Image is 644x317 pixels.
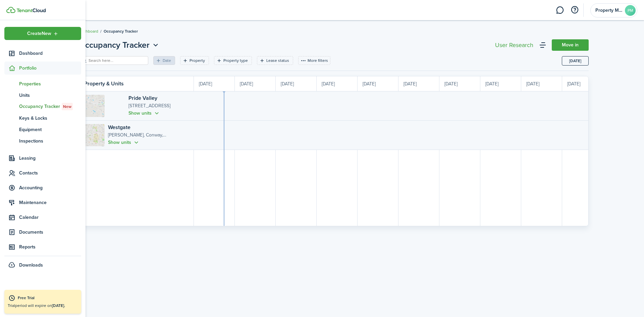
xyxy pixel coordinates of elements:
[19,115,81,122] span: Keys & Locks
[52,303,65,309] b: [DATE].
[180,56,209,65] filter-tag: Open filter
[79,39,160,51] button: Occupancy Tracker
[569,4,580,16] button: Open resource center
[6,7,15,13] img: TenantCloud
[79,39,160,51] button: Open menu
[298,56,330,65] button: More filters
[553,2,566,19] a: Messaging
[562,56,589,66] button: Today
[19,80,81,87] span: Properties
[19,214,81,221] span: Calendar
[19,155,81,162] span: Leasing
[87,57,146,64] input: Search here...
[358,76,398,91] div: [DATE]
[19,65,81,72] span: Portfolio
[63,104,71,110] span: New
[83,95,105,117] img: Property avatar
[480,76,521,91] div: [DATE]
[27,31,51,36] span: Create New
[128,102,191,110] p: [STREET_ADDRESS]
[562,76,603,91] div: [DATE]
[79,39,150,51] span: Occupancy Tracker
[19,92,81,99] span: Units
[19,50,81,57] span: Dashboard
[19,126,81,133] span: Equipment
[8,303,78,309] p: Trial
[19,137,81,145] span: Inspections
[83,124,105,146] img: Property avatar
[19,199,81,206] span: Maintenance
[235,76,276,91] div: [DATE]
[4,47,81,60] a: Dashboard
[19,103,81,110] span: Occupancy Tracker
[108,138,140,146] button: Show units
[439,76,480,91] div: [DATE]
[84,80,124,88] timeline-board-header-title: Property & Units
[104,28,138,34] span: Occupancy Tracker
[223,57,248,64] filter-tag-label: Property type
[190,57,205,64] filter-tag-label: Property
[4,27,81,40] button: Open menu
[4,78,81,89] a: Properties
[4,124,81,135] a: Equipment
[4,101,81,112] a: Occupancy TrackerNew
[4,135,81,147] a: Inspections
[552,39,589,51] a: Move in
[4,290,81,314] a: Free TrialTrialperiod will expire on[DATE].
[495,42,533,48] div: User Research
[128,94,157,102] a: Pride Valley
[214,56,252,65] filter-tag: Open filter
[79,28,98,34] a: Dashboard
[194,76,235,91] div: [DATE]
[19,169,81,176] span: Contacts
[4,89,81,101] a: Units
[257,56,293,65] filter-tag: Open filter
[493,40,535,50] button: User Research
[317,76,358,91] div: [DATE]
[18,295,78,302] div: Free Trial
[625,5,636,16] avatar-text: PM
[595,8,622,13] span: Property Manager
[16,8,46,12] img: TenantCloud
[521,76,562,91] div: [DATE]
[19,243,81,250] span: Reports
[19,262,43,269] span: Downloads
[108,123,130,131] a: Westgate
[108,131,191,139] p: [PERSON_NAME], Conway, [GEOGRAPHIC_DATA], 72034, [GEOGRAPHIC_DATA]
[266,57,289,64] filter-tag-label: Lease status
[276,76,317,91] div: [DATE]
[19,229,81,236] span: Documents
[398,76,439,91] div: [DATE]
[128,109,160,117] button: Show units
[15,303,65,309] span: period will expire on
[4,240,81,253] a: Reports
[19,184,81,191] span: Accounting
[4,112,81,124] a: Keys & Locks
